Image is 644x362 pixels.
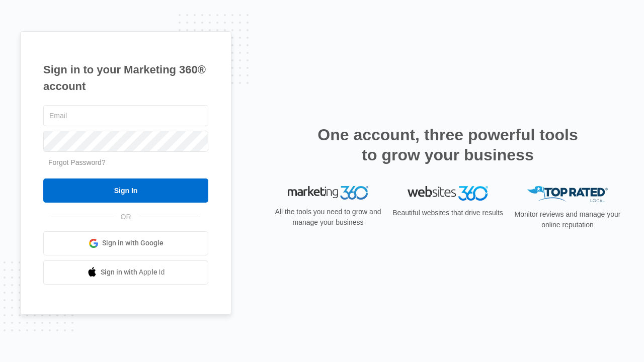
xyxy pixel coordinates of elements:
[43,260,208,285] a: Sign in with Apple Id
[43,61,208,95] h1: Sign in to your Marketing 360® account
[114,212,138,222] span: OR
[391,208,504,218] p: Beautiful websites that drive results
[511,209,624,230] p: Monitor reviews and manage your online reputation
[43,231,208,255] a: Sign in with Google
[527,186,608,203] img: Top Rated Local
[101,267,165,278] span: Sign in with Apple Id
[48,158,106,166] a: Forgot Password?
[43,105,208,126] input: Email
[272,207,384,228] p: All the tools you need to grow and manage your business
[43,178,208,203] input: Sign In
[314,125,581,165] h2: One account, three powerful tools to grow your business
[288,186,368,200] img: Marketing 360
[102,238,164,248] span: Sign in with Google
[408,186,488,201] img: Websites 360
